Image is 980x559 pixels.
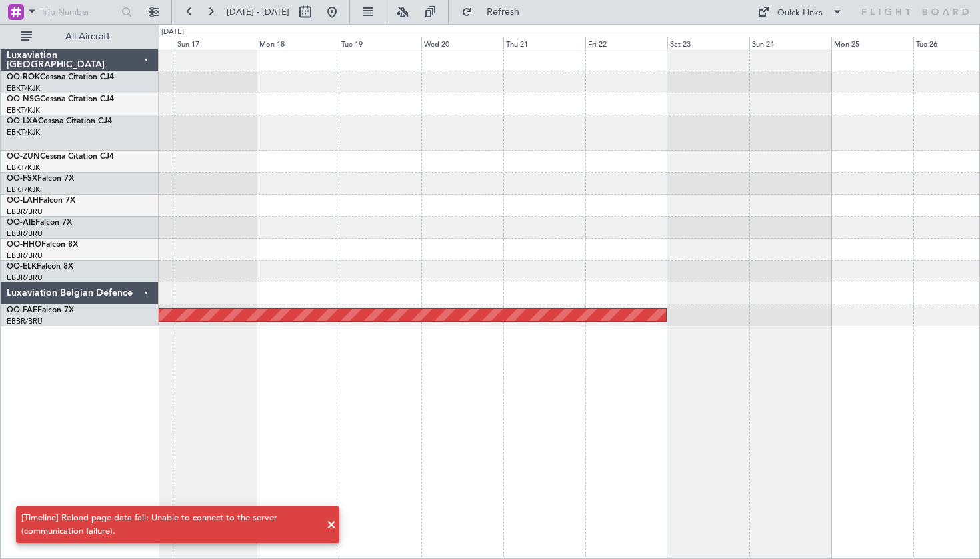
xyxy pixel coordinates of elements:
[7,153,40,161] span: OO-ZUN
[175,37,257,49] div: Sun 17
[7,83,40,93] a: EBKT/KJK
[7,207,43,217] a: EBBR/BRU
[503,37,585,49] div: Thu 21
[421,37,503,49] div: Wed 20
[339,37,421,49] div: Tue 19
[7,219,35,227] span: OO-AIE
[7,263,37,271] span: OO-ELK
[161,27,184,38] div: [DATE]
[7,229,43,239] a: EBBR/BRU
[7,163,40,173] a: EBKT/KJK
[7,241,41,249] span: OO-HHO
[7,95,40,103] span: OO-NSG
[751,1,849,23] button: Quick Links
[7,219,72,227] a: OO-AIEFalcon 7X
[667,37,749,49] div: Sat 23
[7,241,78,249] a: OO-HHOFalcon 8X
[7,263,73,271] a: OO-ELKFalcon 8X
[15,26,145,47] button: All Aircraft
[7,73,40,81] span: OO-ROK
[41,2,117,22] input: Trip Number
[257,37,339,49] div: Mon 18
[7,117,38,125] span: OO-LXA
[7,251,43,261] a: EBBR/BRU
[7,316,43,326] a: EBBR/BRU
[7,73,114,81] a: OO-ROKCessna Citation CJ4
[585,37,667,49] div: Fri 22
[7,105,40,115] a: EBKT/KJK
[7,273,43,282] a: EBBR/BRU
[831,37,913,49] div: Mon 25
[21,512,319,538] div: [Timeline] Reload page data fail: Unable to connect to the server (communication failure).
[475,7,531,17] span: Refresh
[7,306,37,314] span: OO-FAE
[455,1,535,23] button: Refresh
[7,175,74,183] a: OO-FSXFalcon 7X
[227,6,289,18] span: [DATE] - [DATE]
[7,117,112,125] a: OO-LXACessna Citation CJ4
[7,306,74,314] a: OO-FAEFalcon 7X
[7,175,37,183] span: OO-FSX
[7,185,40,195] a: EBKT/KJK
[7,197,75,205] a: OO-LAHFalcon 7X
[35,32,141,41] span: All Aircraft
[749,37,831,49] div: Sun 24
[7,153,114,161] a: OO-ZUNCessna Citation CJ4
[7,127,40,137] a: EBKT/KJK
[7,197,39,205] span: OO-LAH
[7,95,114,103] a: OO-NSGCessna Citation CJ4
[777,7,823,20] div: Quick Links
